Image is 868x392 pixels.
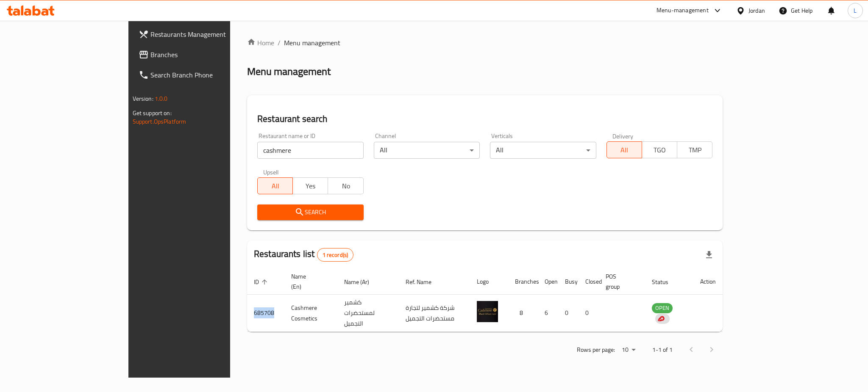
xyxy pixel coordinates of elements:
[331,180,360,192] span: No
[257,204,364,220] button: Search
[278,38,281,48] li: /
[257,177,293,194] button: All
[261,180,289,192] span: All
[247,65,331,78] h2: Menu management
[748,6,765,15] div: Jordan
[296,180,325,192] span: Yes
[610,144,639,156] span: All
[606,271,635,292] span: POS group
[579,295,599,332] td: 0
[284,295,337,332] td: Cashmere Cosmetics
[508,295,538,332] td: 8
[652,345,673,355] p: 1-1 of 1
[291,271,327,292] span: Name (En)
[657,6,709,16] div: Menu-management
[538,269,558,295] th: Open
[264,207,357,218] span: Search
[257,113,712,125] h2: Restaurant search
[699,245,719,265] div: Export file
[257,142,364,159] input: Search for restaurant name or ID..
[645,144,674,156] span: TGO
[132,44,273,65] a: Branches
[577,345,615,355] p: Rows per page:
[579,269,599,295] th: Closed
[618,344,639,356] div: Rows per page:
[150,70,267,80] span: Search Branch Phone
[652,303,673,313] span: OPEN
[538,295,558,332] td: 6
[133,116,186,127] a: Support.OpsPlatform
[292,177,328,194] button: Yes
[652,277,679,287] span: Status
[284,38,340,48] span: Menu management
[399,295,470,332] td: شركة كشمير لتجارة مستحضرات التجميل
[328,177,363,194] button: No
[247,38,723,48] nav: breadcrumb
[612,133,634,139] label: Delivery
[508,269,538,295] th: Branches
[470,269,508,295] th: Logo
[344,277,380,287] span: Name (Ar)
[655,314,670,324] div: Indicates that the vendor menu management has been moved to DH Catalog service
[677,141,712,158] button: TMP
[642,141,677,158] button: TGO
[150,50,267,60] span: Branches
[657,315,665,323] img: delivery hero logo
[374,142,480,159] div: All
[693,269,723,295] th: Action
[317,248,354,262] div: Total records count
[317,251,353,259] span: 1 record(s)
[606,141,642,158] button: All
[150,29,267,39] span: Restaurants Management
[133,108,172,119] span: Get support on:
[247,269,723,332] table: enhanced table
[558,269,579,295] th: Busy
[254,277,270,287] span: ID
[132,65,273,85] a: Search Branch Phone
[263,169,279,175] label: Upsell
[254,248,353,262] h2: Restaurants list
[133,93,153,104] span: Version:
[558,295,579,332] td: 0
[652,303,673,313] div: OPEN
[477,301,498,322] img: Cashmere Cosmetics
[132,24,273,44] a: Restaurants Management
[681,144,709,156] span: TMP
[155,93,168,104] span: 1.0.0
[854,6,857,15] span: L
[406,277,442,287] span: Ref. Name
[337,295,399,332] td: كشمير لمستحضرات التجميل
[490,142,596,159] div: All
